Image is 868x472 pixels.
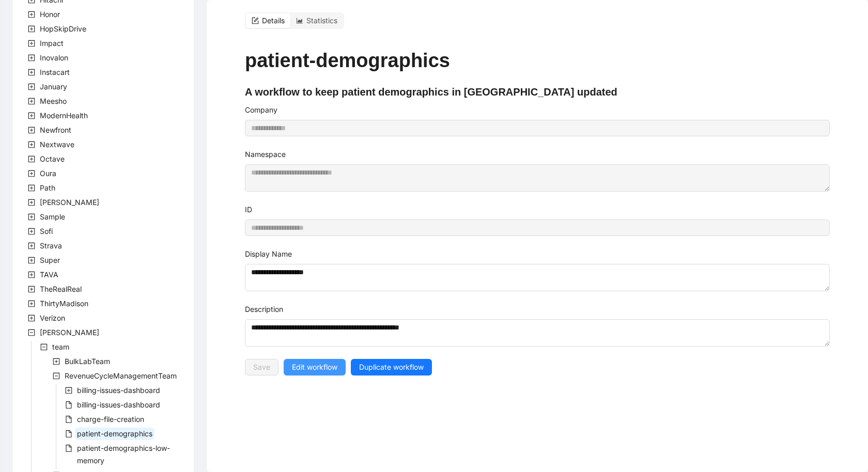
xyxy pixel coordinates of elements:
[28,98,35,105] span: plus-square
[28,199,35,206] span: plus-square
[77,415,144,423] span: charge-file-creation
[245,49,830,72] h1: patient-demographics
[65,401,72,408] span: file
[28,184,35,192] span: plus-square
[75,413,146,426] span: charge-file-creation
[40,270,58,279] span: TAVA
[28,141,35,148] span: plus-square
[38,23,88,35] span: HopSkipDrive
[40,183,55,192] span: Path
[77,444,170,465] span: patient-demographics-low-memory
[40,68,70,76] span: Instacart
[65,357,110,366] span: BulkLabTeam
[245,219,830,236] input: ID
[40,53,68,62] span: Inovalon
[40,169,56,178] span: Oura
[63,355,112,368] span: BulkLabTeam
[40,10,60,19] span: Honor
[40,241,62,250] span: Strava
[77,429,152,438] span: patient-demographics
[38,138,76,151] span: Nextwave
[253,361,270,373] span: Save
[40,343,48,351] span: minus-square
[284,359,346,375] button: Edit workflow
[75,384,162,397] span: billing-issues-dashboard
[65,430,72,437] span: file
[40,140,74,149] span: Nextwave
[40,125,71,134] span: Newfront
[296,17,303,24] span: area-chart
[38,283,84,295] span: TheRealReal
[306,16,337,25] span: Statistics
[38,196,101,209] span: Rothman
[245,304,283,315] label: Description
[40,212,65,221] span: Sample
[38,326,101,339] span: Virta
[245,319,830,347] textarea: Description
[40,256,60,264] span: Super
[245,164,830,192] textarea: Namespace
[245,85,830,99] h4: A workflow to keep patient demographics in [GEOGRAPHIC_DATA] updated
[28,314,35,322] span: plus-square
[40,39,64,48] span: Impact
[38,240,64,252] span: Strava
[40,285,82,293] span: TheRealReal
[40,328,99,337] span: [PERSON_NAME]
[38,109,90,122] span: ModernHealth
[75,428,154,440] span: patient-demographics
[38,66,72,78] span: Instacart
[38,211,67,223] span: Sample
[28,11,35,18] span: plus-square
[77,386,160,395] span: billing-issues-dashboard
[75,442,194,467] span: patient-demographics-low-memory
[38,297,90,310] span: ThirtyMadison
[65,371,177,380] span: RevenueCycleManagementTeam
[38,269,60,281] span: TAVA
[38,8,62,21] span: Honor
[292,361,337,373] span: Edit workflow
[65,445,72,452] span: file
[65,416,72,423] span: file
[28,213,35,221] span: plus-square
[38,182,57,194] span: Path
[38,254,62,266] span: Super
[28,228,35,235] span: plus-square
[245,104,277,116] label: Company
[77,400,160,409] span: billing-issues-dashboard
[28,170,35,177] span: plus-square
[38,225,55,238] span: Sofi
[40,154,65,163] span: Octave
[28,40,35,47] span: plus-square
[53,358,60,365] span: plus-square
[245,149,286,160] label: Namespace
[28,271,35,278] span: plus-square
[38,312,67,324] span: Verizon
[38,124,73,136] span: Newfront
[28,155,35,163] span: plus-square
[38,81,69,93] span: January
[359,361,424,373] span: Duplicate workflow
[28,54,35,61] span: plus-square
[245,264,830,291] textarea: Display Name
[40,227,53,235] span: Sofi
[40,313,65,322] span: Verizon
[245,204,252,215] label: ID
[28,83,35,90] span: plus-square
[53,372,60,380] span: minus-square
[65,387,72,394] span: plus-square
[40,97,67,105] span: Meesho
[28,242,35,249] span: plus-square
[38,153,67,165] span: Octave
[245,248,292,260] label: Display Name
[28,25,35,33] span: plus-square
[245,359,278,375] button: Save
[40,299,88,308] span: ThirtyMadison
[40,198,99,207] span: [PERSON_NAME]
[28,112,35,119] span: plus-square
[28,286,35,293] span: plus-square
[28,300,35,307] span: plus-square
[50,341,71,353] span: team
[245,120,830,136] input: Company
[75,399,162,411] span: billing-issues-dashboard
[38,95,69,107] span: Meesho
